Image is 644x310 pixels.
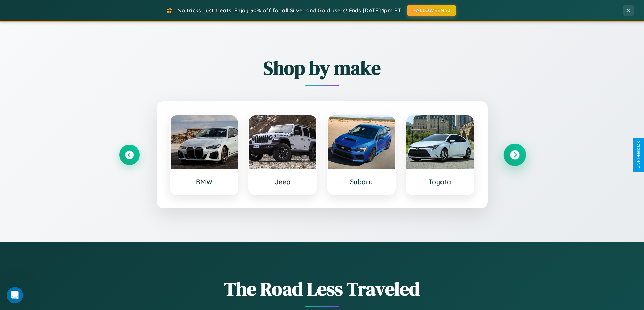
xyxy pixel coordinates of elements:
button: HALLOWEEN30 [407,5,456,16]
h3: Toyota [413,178,467,186]
h2: Shop by make [119,55,525,81]
h3: BMW [177,178,231,186]
div: Give Feedback [636,141,641,169]
h3: Jeep [256,178,310,186]
h3: Subaru [335,178,388,186]
iframe: Intercom live chat [7,287,23,303]
span: No tricks, just treats! Enjoy 30% off for all Silver and Gold users! Ends [DATE] 1pm PT. [177,7,402,14]
h1: The Road Less Traveled [119,276,525,302]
